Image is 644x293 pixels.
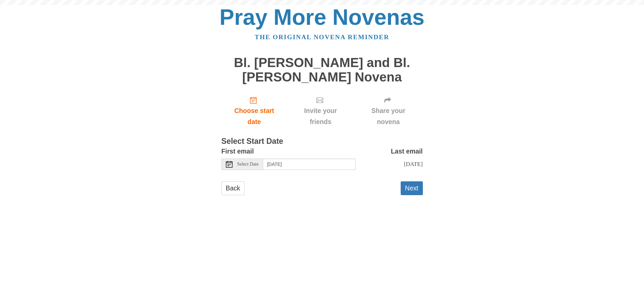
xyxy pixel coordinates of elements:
span: Choose start date [228,105,281,127]
a: The original novena reminder [255,34,389,41]
a: Pray More Novenas [219,5,425,30]
a: Choose start date [221,91,287,131]
label: First email [221,146,254,157]
label: Last email [391,146,423,157]
span: Share your novena [361,105,416,127]
span: [DATE] [404,161,423,167]
h1: Bl. [PERSON_NAME] and Bl. [PERSON_NAME] Novena [221,56,423,84]
span: Select Date [237,162,259,167]
button: Next [401,181,423,195]
a: Back [221,181,245,195]
div: Click "Next" to confirm your start date first. [287,91,354,131]
h3: Select Start Date [221,137,423,146]
div: Click "Next" to confirm your start date first. [354,91,423,131]
span: Invite your friends [294,105,347,127]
